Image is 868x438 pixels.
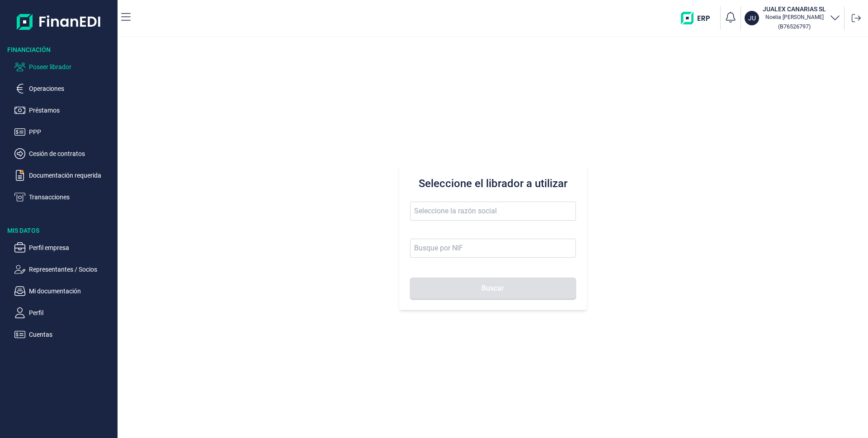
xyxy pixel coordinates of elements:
[763,5,826,14] h3: JUALEX CANARIAS SL
[29,105,114,116] p: Préstamos
[29,148,114,159] p: Cesión de contratos
[29,192,114,203] p: Transacciones
[14,192,114,203] button: Transacciones
[14,329,114,340] button: Cuentas
[29,329,114,340] p: Cuentas
[748,14,756,23] p: JU
[14,83,114,94] button: Operaciones
[29,170,114,181] p: Documentación requerida
[778,23,811,30] small: Copiar cif
[681,12,717,24] img: erp
[745,5,840,32] button: JUJUALEX CANARIAS SLNoelia [PERSON_NAME](B76526797)
[410,278,576,299] button: Buscar
[14,170,114,181] button: Documentación requerida
[14,264,114,275] button: Representantes / Socios
[14,242,114,253] button: Perfil empresa
[763,14,826,21] p: Noelia [PERSON_NAME]
[14,286,114,297] button: Mi documentación
[29,307,114,318] p: Perfil
[29,286,114,297] p: Mi documentación
[14,105,114,116] button: Préstamos
[14,307,114,318] button: Perfil
[29,61,114,72] p: Poseer librador
[14,61,114,72] button: Poseer librador
[29,264,114,275] p: Representantes / Socios
[410,202,576,221] input: Seleccione la razón social
[29,83,114,94] p: Operaciones
[410,176,576,191] h3: Seleccione el librador a utilizar
[29,127,114,137] p: PPP
[14,148,114,159] button: Cesión de contratos
[481,285,504,292] span: Buscar
[410,239,576,258] input: Busque por NIF
[29,242,114,253] p: Perfil empresa
[17,7,101,36] img: Logo de aplicación
[14,127,114,137] button: PPP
